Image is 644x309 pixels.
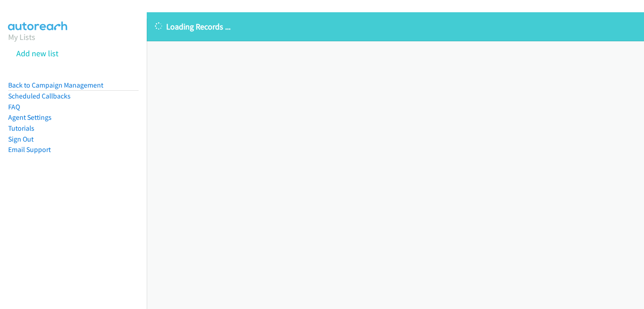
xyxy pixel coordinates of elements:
[8,135,34,143] a: Sign Out
[155,20,636,33] p: Loading Records ...
[8,145,51,154] a: Email Support
[8,32,35,42] a: My Lists
[8,124,34,132] a: Tutorials
[8,103,20,111] a: FAQ
[8,81,103,89] a: Back to Campaign Management
[16,48,58,59] a: Add new list
[8,113,52,122] a: Agent Settings
[8,92,71,100] a: Scheduled Callbacks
